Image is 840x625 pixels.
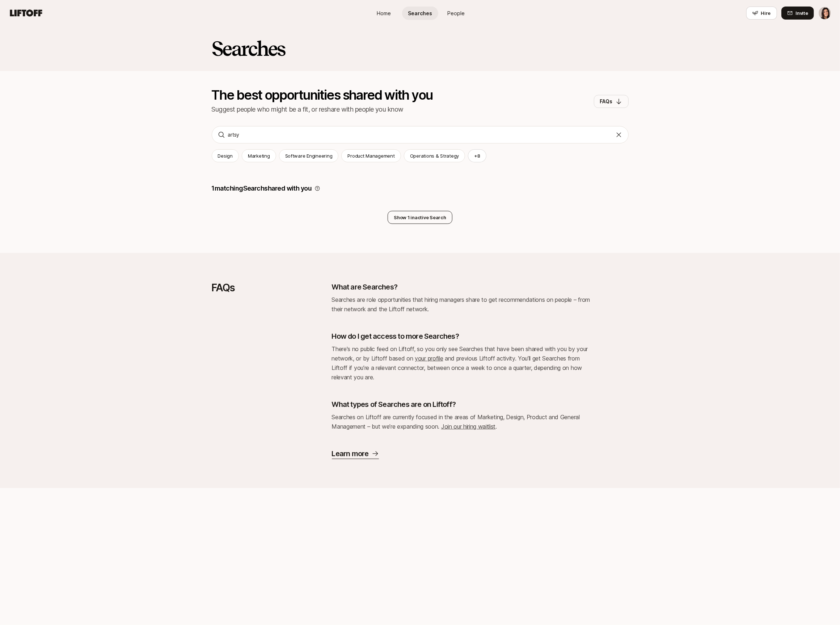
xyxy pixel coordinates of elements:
[332,449,369,459] p: Learn more
[212,282,235,459] p: FAQs
[746,7,777,20] button: Hire
[796,9,808,17] span: Invite
[819,7,831,19] img: Eleanor Morgan
[468,149,486,162] button: +8
[594,95,629,108] button: FAQs
[410,152,459,159] p: Operations & Strategy
[332,449,379,459] a: Learn more
[781,7,814,20] button: Invite
[212,38,285,59] h2: Searches
[388,211,452,224] button: Show 1 inactive Search
[818,7,831,20] button: Eleanor Morgan
[377,9,391,17] span: Home
[366,7,402,20] a: Home
[415,355,443,362] a: your profile
[332,295,592,314] p: Searches are role opportunities that hiring managers share to get recommendations on people – fro...
[212,104,433,114] p: Suggest people who might be a fit, or reshare with people you know
[212,183,312,193] p: 1 matching Search shared with you
[441,423,495,430] a: Join our hiring waitlist
[228,130,612,139] input: Search...
[332,399,456,409] p: What types of Searches are on Liftoff?
[332,413,580,430] span: Searches on Liftoff are currently focused in the areas of Marketing, Design, Product and General ...
[600,97,612,106] p: FAQs
[761,9,771,17] span: Hire
[448,9,465,17] span: People
[332,282,398,292] p: What are Searches?
[332,344,592,382] p: There's no public feed on Liftoff, so you only see Searches that have been shared with you by you...
[218,152,233,159] p: Design
[212,88,433,101] p: The best opportunities shared with you
[285,152,333,159] p: Software Engineering
[438,7,474,20] a: People
[332,331,459,341] p: How do I get access to more Searches?
[347,152,394,159] p: Product Management
[402,7,438,20] a: Searches
[248,152,270,159] p: Marketing
[408,9,432,17] span: Searches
